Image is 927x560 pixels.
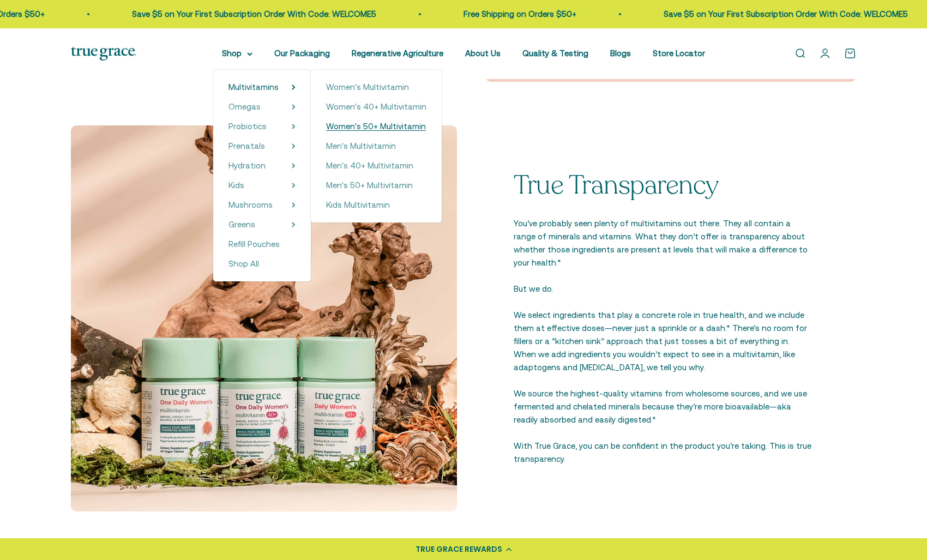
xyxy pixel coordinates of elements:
a: Men's 50+ Multivitamin [326,179,426,192]
a: Greens [228,218,255,231]
p: Save $5 on Your First Subscription Order With Code: WELCOME5 [123,8,368,21]
p: True Transparency [514,171,812,200]
span: Kids [228,180,244,190]
p: We select ingredients that play a concrete role in true health, and we include them at effective ... [514,309,812,374]
a: Women's 50+ Multivitamin [326,120,426,133]
span: Men's 40+ Multivitamin [326,161,413,170]
a: Omegas [228,100,261,113]
span: Women's 40+ Multivitamin [326,102,426,111]
p: You’ve probably seen plenty of multivitamins out there. They all contain a range of minerals and ... [514,217,812,269]
p: With True Grace, you can be confident in the product you’re taking. This is true transparency. [514,439,812,466]
a: Kids [228,179,244,192]
a: Regenerative Agriculture [352,49,443,58]
summary: Multivitamins [228,81,296,94]
summary: Probiotics [228,120,296,133]
summary: Hydration [228,159,296,172]
span: Shop All [228,259,259,268]
p: Save $5 on Your First Subscription Order With Code: WELCOME5 [655,8,899,21]
summary: Kids [228,179,296,192]
div: TRUE GRACE REWARDS [416,544,502,555]
a: Refill Pouches [228,238,296,251]
a: Hydration [228,159,266,172]
span: Omegas [228,102,261,111]
p: We source the highest-quality vitamins from wholesome sources, and we use fermented and chelated ... [514,387,812,426]
a: Multivitamins [228,81,279,94]
a: Men's 40+ Multivitamin [326,159,426,172]
summary: Omegas [228,100,296,113]
span: Kids Multivitamin [326,200,390,209]
span: Prenatals [228,141,265,150]
span: Mushrooms [228,200,273,209]
a: Prenatals [228,140,265,153]
summary: Mushrooms [228,198,296,212]
span: Refill Pouches [228,239,280,249]
a: Women's 40+ Multivitamin [326,100,426,113]
span: Greens [228,220,255,229]
span: Women's 50+ Multivitamin [326,122,426,131]
a: Our Packaging [274,49,330,58]
a: Men's Multivitamin [326,140,426,153]
span: Probiotics [228,122,267,131]
summary: Greens [228,218,296,231]
a: Mushrooms [228,198,273,212]
a: Store Locator [653,49,705,58]
span: Women's Multivitamin [326,82,409,92]
span: Hydration [228,161,266,170]
p: But we do. [514,282,812,296]
a: Kids Multivitamin [326,198,426,212]
summary: Prenatals [228,140,296,153]
a: Probiotics [228,120,267,133]
a: Blogs [610,49,631,58]
span: Multivitamins [228,82,279,92]
a: Free Shipping on Orders $50+ [455,9,568,19]
span: Men's 50+ Multivitamin [326,180,413,190]
a: Women's Multivitamin [326,81,426,94]
span: Men's Multivitamin [326,141,396,150]
a: Quality & Testing [522,49,588,58]
a: About Us [465,49,501,58]
a: Shop All [228,257,296,270]
summary: Shop [222,47,252,60]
